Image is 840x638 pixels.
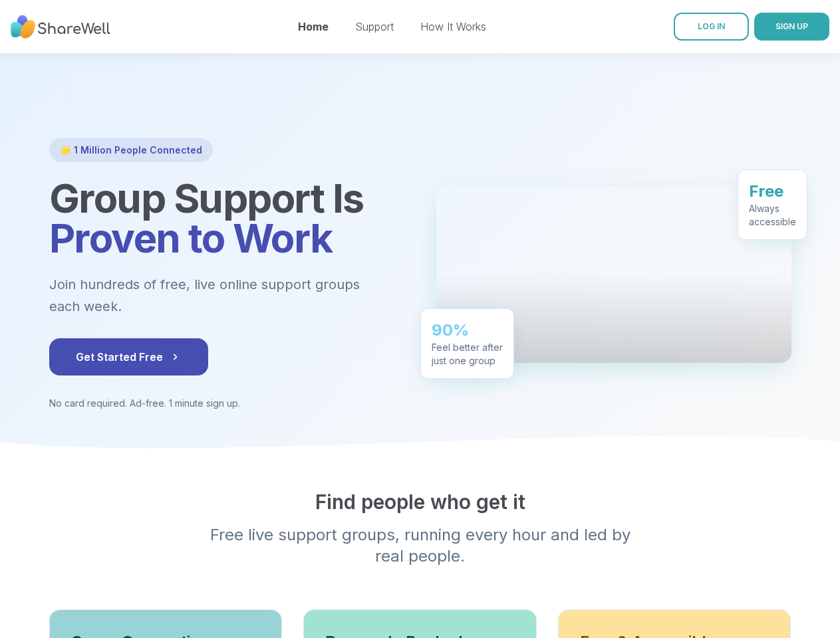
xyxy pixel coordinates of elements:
a: How It Works [420,20,486,33]
div: Free [749,180,796,201]
a: Support [355,20,394,33]
span: Get Started Free [76,349,182,365]
h1: Group Support Is [49,178,404,258]
span: SIGN UP [775,21,808,31]
a: Home [298,20,329,33]
button: SIGN UP [754,13,829,41]
span: Proven to Work [49,214,333,262]
div: Feel better after just one group [432,340,503,367]
img: ShareWell Nav Logo [11,9,110,45]
div: 90% [432,319,503,340]
button: Get Started Free [49,338,208,375]
div: 🌟 1 Million People Connected [49,138,213,162]
div: Always accessible [749,201,796,228]
h2: Find people who get it [49,490,791,514]
p: Join hundreds of free, live online support groups each week. [49,274,404,317]
a: LOG IN [674,13,749,41]
span: LOG IN [698,21,725,31]
p: Free live support groups, running every hour and led by real people. [165,524,676,567]
p: No card required. Ad-free. 1 minute sign up. [49,397,404,410]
